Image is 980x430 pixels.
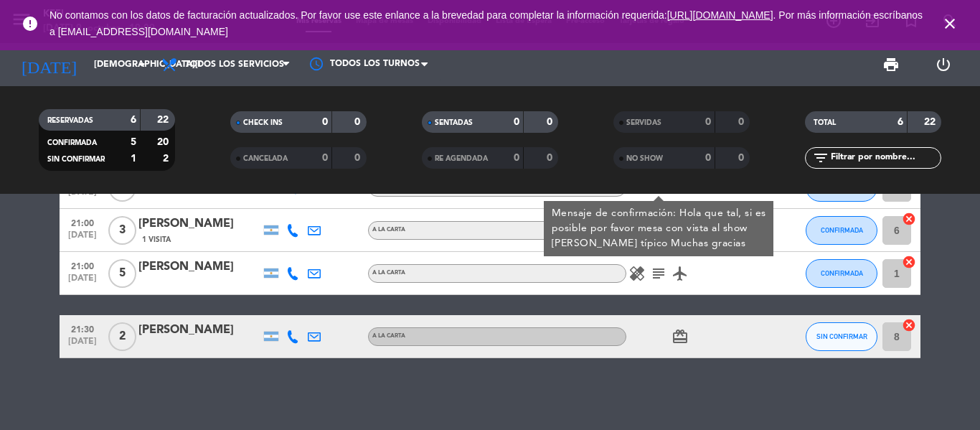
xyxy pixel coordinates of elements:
span: CONFIRMADA [47,139,97,146]
strong: 2 [163,154,171,164]
span: [DATE] [65,230,100,247]
strong: 0 [705,117,711,127]
span: A LA CARTA [372,270,405,276]
strong: 6 [897,117,903,127]
span: 2 [108,322,136,351]
i: power_settings_new [935,56,952,73]
i: error [22,15,39,32]
i: healing [628,265,646,282]
div: [PERSON_NAME] [138,321,260,340]
i: cancel [902,255,916,269]
span: 5 [108,259,136,288]
strong: 0 [514,153,519,163]
i: [DATE] [11,49,87,80]
strong: 0 [738,117,747,127]
button: CONFIRMADA [806,259,877,288]
strong: 0 [354,117,363,127]
div: [PERSON_NAME] [138,258,260,276]
span: [DATE] [65,274,100,290]
span: SIN CONFIRMAR [47,156,105,163]
span: SENTADAS [435,119,473,126]
strong: 22 [157,115,171,125]
a: . Por más información escríbanos a [EMAIL_ADDRESS][DOMAIN_NAME] [50,9,923,37]
a: [URL][DOMAIN_NAME] [667,9,773,21]
strong: 1 [131,154,136,164]
span: CONFIRMADA [821,226,863,234]
span: CONFIRMADA [821,269,863,277]
span: [DATE] [65,337,100,353]
strong: 22 [924,117,938,127]
span: SERVIDAS [626,119,661,126]
i: close [941,15,958,32]
span: 1 Visita [142,234,171,246]
span: [DATE] [65,187,100,204]
span: 21:00 [65,214,100,230]
i: cancel [902,212,916,226]
strong: 0 [547,153,555,163]
span: SIN CONFIRMAR [816,332,867,340]
strong: 0 [322,153,328,163]
strong: 0 [354,153,363,163]
strong: 0 [547,117,555,127]
div: [PERSON_NAME] [138,215,260,233]
span: RESERVADAS [47,117,93,124]
div: Mensaje de confirmación: Hola que tal, si es posible por favor mesa con vista al show [PERSON_NAM... [552,206,766,251]
i: cancel [902,318,916,332]
i: filter_list [812,149,829,167]
div: LOG OUT [917,43,969,86]
span: print [882,56,900,73]
i: arrow_drop_down [133,56,151,73]
span: CHECK INS [243,119,283,126]
span: NO SHOW [626,155,663,162]
i: airplanemode_active [672,265,689,282]
span: CANCELADA [243,155,288,162]
strong: 6 [131,115,136,125]
span: A LA CARTA [372,227,405,233]
strong: 0 [738,153,747,163]
strong: 0 [514,117,519,127]
span: RE AGENDADA [435,155,488,162]
i: subject [650,265,667,282]
input: Filtrar por nombre... [829,150,941,166]
span: 3 [108,216,136,245]
strong: 0 [322,117,328,127]
span: No contamos con los datos de facturación actualizados. Por favor use este enlance a la brevedad p... [50,9,923,37]
strong: 0 [705,153,711,163]
span: TOTAL [814,119,836,126]
i: card_giftcard [672,328,689,345]
strong: 20 [157,137,171,147]
span: 21:00 [65,257,100,274]
button: CONFIRMADA [806,216,877,245]
span: 21:30 [65,320,100,337]
button: SIN CONFIRMAR [806,322,877,351]
span: A LA CARTA [372,333,405,339]
strong: 5 [131,137,136,147]
span: Todos los servicios [185,60,284,70]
